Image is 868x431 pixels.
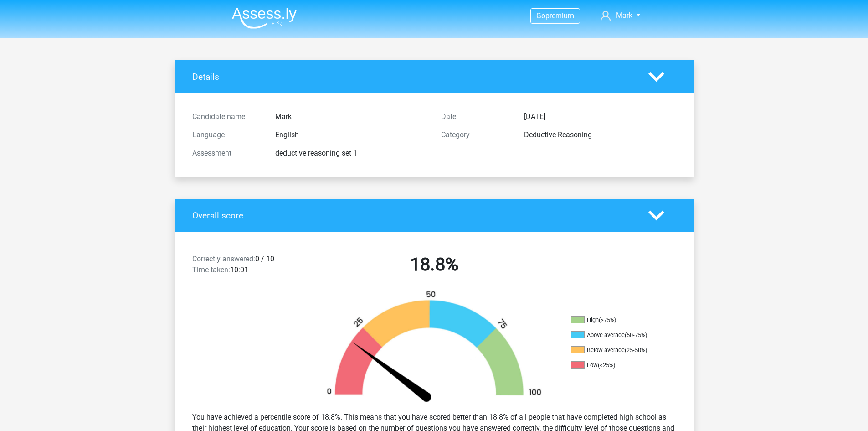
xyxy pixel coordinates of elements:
span: Time taken: [192,265,230,274]
span: Mark [616,11,632,20]
a: Gopremium [531,10,580,22]
div: Assessment [185,148,268,159]
span: Correctly answered: [192,254,255,263]
div: deductive reasoning set 1 [268,148,434,159]
span: premium [545,11,574,20]
li: Low [571,361,662,369]
div: English [268,130,434,140]
div: Date [434,111,517,122]
div: (<25%) [598,362,615,369]
div: (50-75%) [625,332,647,338]
div: 0 / 10 10:01 [185,254,310,279]
div: (25-50%) [625,347,647,353]
div: [DATE] [517,111,683,122]
a: Mark [597,10,643,21]
img: Assessly [232,7,297,29]
div: Deductive Reasoning [517,130,683,140]
div: Mark [268,111,434,122]
li: High [571,316,662,324]
h2: 18.8% [317,254,552,275]
div: Candidate name [185,111,268,122]
div: Category [434,130,517,140]
span: Go [536,11,545,20]
li: Below average [571,346,662,354]
div: (>75%) [599,317,616,323]
li: Above average [571,331,662,339]
h4: Details [192,72,635,82]
div: Language [185,130,268,140]
img: 19.7d4e9168c7de.png [311,290,557,405]
h4: Overall score [192,210,635,221]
